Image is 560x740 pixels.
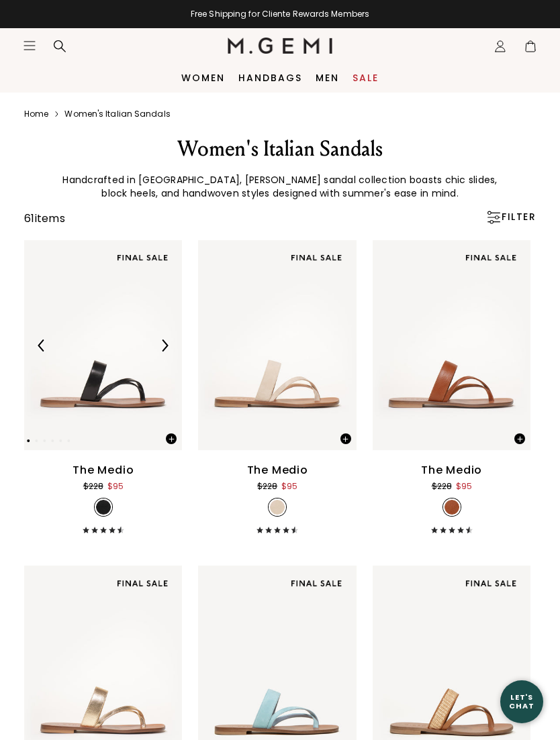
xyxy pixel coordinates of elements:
img: final sale tag [111,574,174,592]
div: $95 [107,480,124,493]
img: final sale tag [285,574,348,592]
a: Handbags [238,72,302,83]
a: Men [316,72,339,83]
img: final sale tag [459,248,522,267]
img: M.Gemi [228,38,333,54]
img: The Medio [373,240,530,450]
div: $95 [281,480,297,493]
img: v_11914_SWATCH_50x.jpg [445,500,459,515]
img: final sale tag [459,574,522,592]
img: v_11915_SWATCH_50x.jpg [270,500,285,515]
img: final sale tag [111,248,174,267]
div: 61 items [24,211,65,227]
img: The Medio [198,240,356,450]
img: The Medio [356,240,514,450]
div: The Medio [73,462,134,478]
img: The Medio [182,240,340,450]
a: Home [24,109,48,119]
div: The Medio [247,462,308,478]
a: Women's italian sandals [64,109,170,119]
div: Women's Italian Sandals [40,136,520,162]
img: v_11913_SWATCH_50x.jpg [96,500,111,515]
img: The Medio [24,240,182,450]
a: The Mediofinal sale tagThe Mediofinal sale tagPrevious ArrowNext ArrowThe Medio$228$95 [24,240,182,533]
img: final sale tag [285,248,348,267]
div: Let's Chat [500,693,543,710]
img: Open filters [487,211,500,224]
div: $228 [432,480,452,493]
p: Handcrafted in [GEOGRAPHIC_DATA], [PERSON_NAME] sandal collection boasts chic slides, block heels... [54,173,507,200]
div: $228 [83,480,103,493]
div: $95 [456,480,472,493]
img: Next Arrow [158,339,171,352]
a: The Mediofinal sale tagThe Mediofinal sale tagThe Medio$228$95 [198,240,356,533]
img: Previous Arrow [36,339,48,352]
a: Women [181,72,225,83]
div: The Medio [421,462,482,478]
div: FILTER [485,211,536,224]
div: $228 [257,480,277,493]
button: Open site menu [23,39,36,52]
a: Sale [353,72,379,83]
a: The Mediofinal sale tagThe Mediofinal sale tagThe Medio$228$95 [373,240,530,533]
